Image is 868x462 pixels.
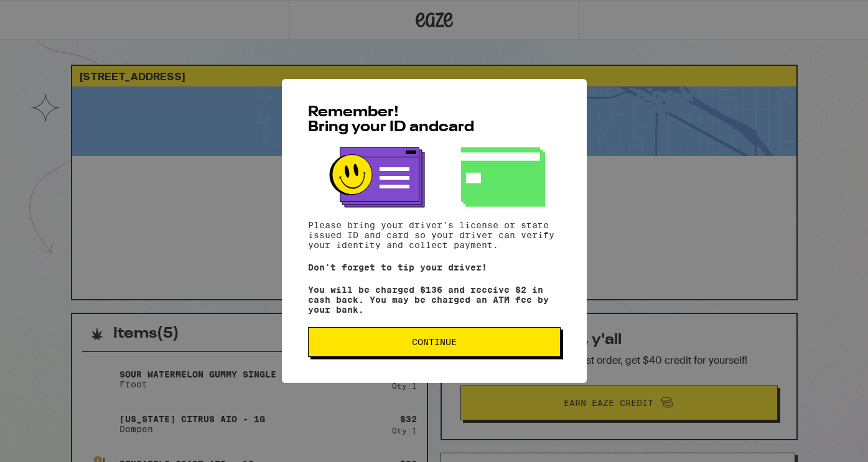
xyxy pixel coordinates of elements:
[308,105,474,135] span: Remember! Bring your ID and card
[412,338,457,346] span: Continue
[308,285,561,315] p: You will be charged $136 and receive $2 in cash back. You may be charged an ATM fee by your bank.
[308,262,561,272] p: Don't forget to tip your driver!
[308,327,561,357] button: Continue
[308,220,561,250] p: Please bring your driver's license or state issued ID and card so your driver can verify your ide...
